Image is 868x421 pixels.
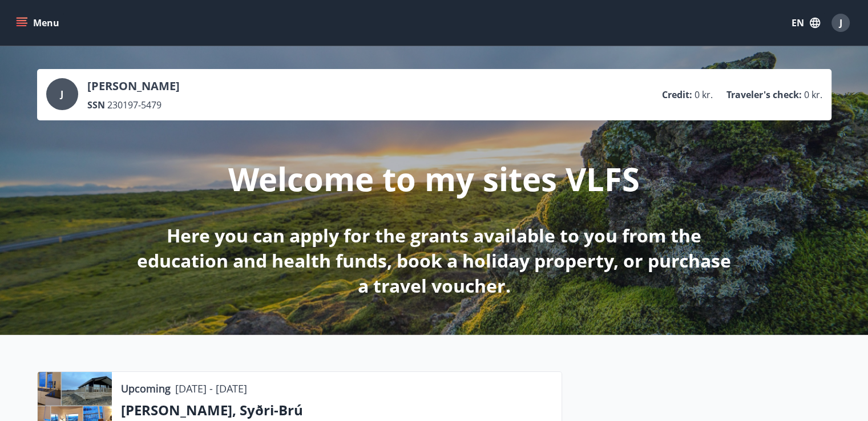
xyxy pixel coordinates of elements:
[14,13,64,33] button: menu
[121,381,171,396] p: Upcoming
[87,78,180,94] p: [PERSON_NAME]
[175,381,247,396] p: [DATE] - [DATE]
[662,88,692,101] p: Credit :
[787,13,825,33] button: EN
[107,99,162,111] span: 230197-5479
[228,157,640,200] p: Welcome to my sites VLFS
[60,88,63,100] span: J
[121,400,552,420] p: [PERSON_NAME], Syðri-Brú
[827,9,854,37] button: J
[133,223,736,298] p: Here you can apply for the grants available to you from the education and health funds, book a ho...
[87,99,105,111] p: SSN
[695,88,713,101] span: 0 kr.
[804,88,822,101] span: 0 kr.
[726,88,802,101] p: Traveler's check :
[839,17,842,29] span: J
